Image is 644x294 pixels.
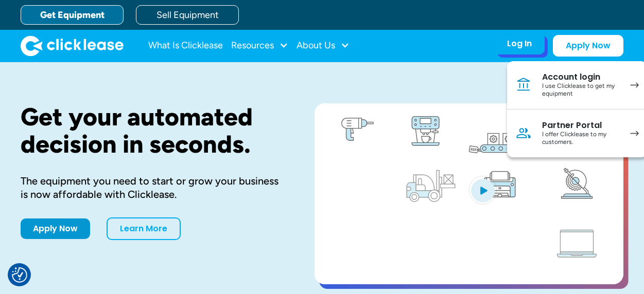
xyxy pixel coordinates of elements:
img: Clicklease logo [21,35,124,56]
img: arrow [630,131,639,136]
a: open lightbox [315,103,623,284]
img: Revisit consent button [12,267,27,283]
div: Account login [542,72,620,82]
div: Log In [507,39,532,49]
div: I use Clicklease to get my equipment [542,82,620,98]
img: Bank icon [515,77,532,93]
button: Consent Preferences [12,267,27,283]
img: Blue play button logo on a light blue circular background [469,176,497,205]
h1: Get your automated decision in seconds. [21,103,282,158]
a: What Is Clicklease [148,35,223,56]
div: Partner Portal [542,120,620,131]
a: Get Equipment [21,5,124,25]
a: home [21,35,124,56]
a: Learn More [107,217,181,240]
img: Person icon [515,125,532,141]
a: Apply Now [21,218,90,239]
a: Sell Equipment [136,5,239,25]
div: The equipment you need to start or grow your business is now affordable with Clicklease. [21,174,282,201]
div: I offer Clicklease to my customers. [542,131,620,146]
div: Resources [231,35,288,56]
div: About Us [297,35,350,56]
img: arrow [630,82,639,88]
a: Apply Now [553,35,623,57]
